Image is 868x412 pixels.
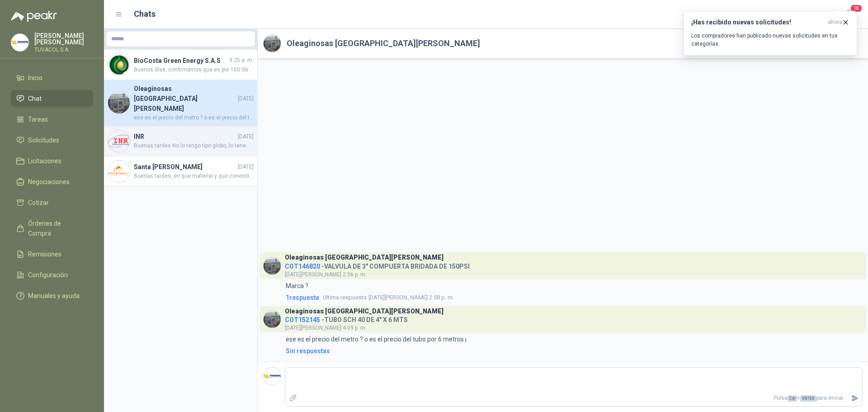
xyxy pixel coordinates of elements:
[691,19,824,26] h3: ¡Has recibido nuevas solicitudes!
[28,291,80,301] span: Manuales y ayuda
[28,177,70,187] span: Negociaciones
[134,84,236,114] h4: Oleaginosas [GEOGRAPHIC_DATA][PERSON_NAME]
[134,56,227,66] h4: BioCosta Green Energy S.A.S
[264,311,281,328] img: Company Logo
[11,215,93,242] a: Órdenes de Compra
[134,8,156,20] h1: Chats
[285,271,367,278] span: [DATE][PERSON_NAME] 2:56 p. m.
[28,156,61,166] span: Licitaciones
[238,133,254,141] span: [DATE]
[11,246,93,263] a: Remisiones
[285,390,301,406] label: Adjuntar archivos
[104,80,257,126] a: Company LogoOleaginosas [GEOGRAPHIC_DATA][PERSON_NAME][DATE]ese es el precio del metro ? o es el ...
[11,173,93,190] a: Negociaciones
[28,94,42,104] span: Chat
[104,156,257,187] a: Company LogoSanta [PERSON_NAME][DATE]Buenas tardes, en que material y que conexión?
[229,56,254,65] span: 9:25 a. m.
[11,69,93,86] a: Inicio
[847,390,862,406] button: Enviar
[11,194,93,211] a: Cotizar
[684,11,857,56] button: ¡Has recibido nuevas solicitudes!ahora Los compradores han publicado nuevas solicitudes en tus ca...
[323,293,367,302] span: Ultima respuesta
[264,368,281,385] img: Company Logo
[285,309,443,314] h3: Oleaginosas [GEOGRAPHIC_DATA][PERSON_NAME]
[284,293,863,303] a: 1respuestaUltima respuesta[DATE][PERSON_NAME] 2:58 p. m.
[285,263,320,270] span: COT146820
[286,281,308,291] p: Marca ?
[11,266,93,284] a: Configuración
[28,73,42,83] span: Inicio
[11,287,93,304] a: Manuales y ayuda
[134,114,254,122] span: ese es el precio del metro ? o es el precio del tubo por 6 metros ¡
[264,257,281,275] img: Company Logo
[134,132,236,142] h4: INR
[11,132,93,149] a: Solicitudes
[104,126,257,156] a: Company LogoINR[DATE]Buenas tardes No lo tengo tipo globo, lo tenemos tipo compuerta. Quedamos at...
[287,37,480,50] h2: Oleaginosas [GEOGRAPHIC_DATA][PERSON_NAME]
[11,152,93,170] a: Licitaciones
[11,90,93,107] a: Chat
[11,34,28,51] img: Company Logo
[323,293,454,302] span: [DATE][PERSON_NAME] 2:58 p. m.
[800,395,816,402] span: ENTER
[285,314,443,322] h4: - TUBO SCH 40 DE 4" X 6 MTS
[134,142,254,150] span: Buenas tardes No lo tengo tipo globo, lo tenemos tipo compuerta. Quedamos atentos a su confirmación
[34,33,93,45] p: [PERSON_NAME] [PERSON_NAME]
[134,172,254,180] span: Buenas tardes, en que material y que conexión?
[28,135,59,145] span: Solicitudes
[286,346,330,356] div: Sin respuestas
[285,325,367,331] span: [DATE][PERSON_NAME] 4:09 p. m.
[788,395,797,402] span: Ctrl
[108,92,130,114] img: Company Logo
[104,50,257,80] a: Company LogoBioCosta Green Energy S.A.S9:25 a. m.Buenos días, confirmamos que es por 150 libras
[264,35,281,52] img: Company Logo
[286,293,319,303] span: 1 respuesta
[134,162,236,172] h4: Santa [PERSON_NAME]
[108,161,130,182] img: Company Logo
[301,390,848,406] p: Pulsa + para enviar
[238,163,254,171] span: [DATE]
[285,316,320,323] span: COT152145
[285,255,443,260] h3: Oleaginosas [GEOGRAPHIC_DATA][PERSON_NAME]
[828,19,842,26] span: ahora
[28,270,68,280] span: Configuración
[28,198,49,208] span: Cotizar
[285,260,470,269] h4: - VALVULA DE 3" COMPUERTA BRIDADA DE 150PSI
[28,218,85,238] span: Órdenes de Compra
[238,95,254,103] span: [DATE]
[11,111,93,128] a: Tareas
[284,346,863,356] a: Sin respuestas
[691,32,849,48] p: Los compradores han publicado nuevas solicitudes en tus categorías.
[11,11,57,22] img: Logo peakr
[28,249,61,259] span: Remisiones
[850,4,863,13] span: 18
[108,130,130,152] img: Company Logo
[134,66,254,74] span: Buenos días, confirmamos que es por 150 libras
[28,114,48,124] span: Tareas
[34,47,93,52] p: TUVACOL S.A.
[108,54,130,76] img: Company Logo
[841,6,857,23] button: 18
[286,334,467,344] p: ese es el precio del metro ? o es el precio del tubo por 6 metros ¡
